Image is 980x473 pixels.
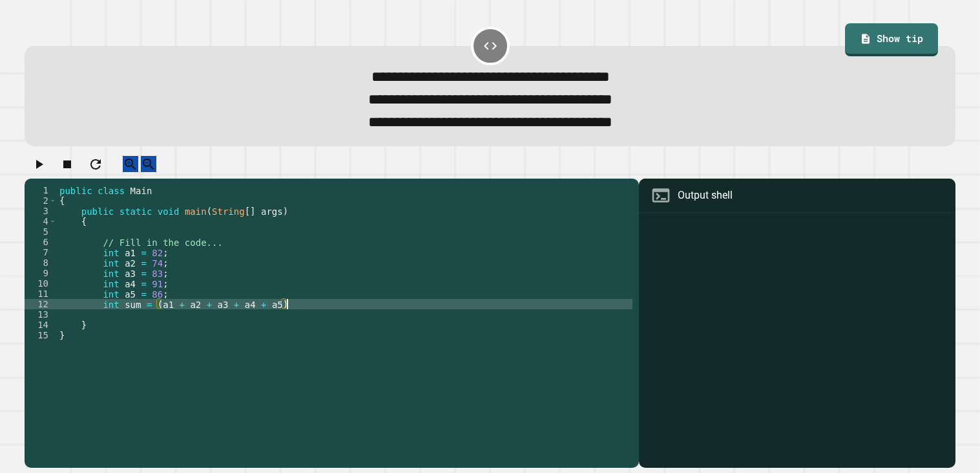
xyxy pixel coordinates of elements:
[25,216,57,226] div: 4
[25,278,57,289] div: 10
[25,195,57,206] div: 2
[845,23,937,56] a: Show tip
[678,188,733,203] div: Output shell
[25,268,57,278] div: 9
[25,330,57,340] div: 15
[25,289,57,299] div: 11
[25,299,57,309] div: 12
[25,247,57,258] div: 7
[25,258,57,268] div: 8
[49,195,56,206] span: Toggle code folding, rows 2 through 15
[25,237,57,247] div: 6
[25,309,57,320] div: 13
[49,216,56,226] span: Toggle code folding, rows 4 through 14
[25,206,57,216] div: 3
[25,185,57,195] div: 1
[25,320,57,330] div: 14
[25,226,57,237] div: 5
